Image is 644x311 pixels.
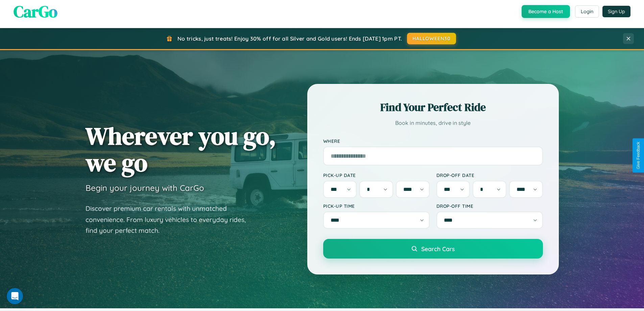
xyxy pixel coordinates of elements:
h2: Find Your Perfect Ride [323,100,543,115]
span: Search Cars [421,245,455,252]
h1: Wherever you go, we go [86,123,276,176]
button: Become a Host [522,5,570,18]
span: No tricks, just treats! Enjoy 30% off for all Silver and Gold users! Ends [DATE] 1pm PT. [177,35,402,42]
span: CarGo [14,0,57,23]
h3: Begin your journey with CarGo [86,183,204,193]
button: Search Cars [323,239,543,259]
p: Discover premium car rentals with unmatched convenience. From luxury vehicles to everyday rides, ... [86,203,255,236]
label: Drop-off Time [436,203,543,209]
div: Give Feedback [636,142,641,169]
button: Login [575,5,599,18]
label: Where [323,138,543,144]
button: Sign Up [602,6,630,17]
label: Drop-off Date [436,172,543,178]
iframe: Intercom live chat [7,288,23,304]
p: Book in minutes, drive in style [323,118,543,128]
label: Pick-up Time [323,203,430,209]
label: Pick-up Date [323,172,430,178]
button: HALLOWEEN30 [407,33,456,44]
